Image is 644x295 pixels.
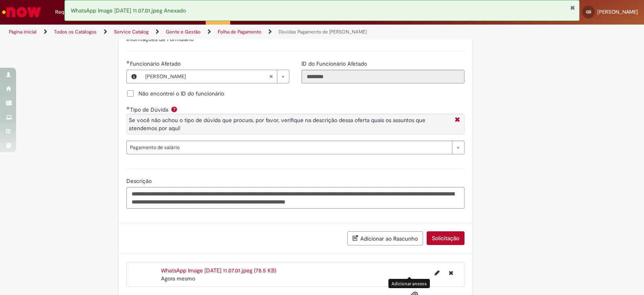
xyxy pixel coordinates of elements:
[166,29,200,35] a: Gente e Gestão
[145,70,269,83] span: [PERSON_NAME]
[453,116,462,125] i: Fechar More information Por question_tipo_de_duvida
[161,275,195,282] time: 29/09/2025 11:12:12
[130,60,182,67] span: Necessários - Funcionário Afetado
[169,106,179,112] span: Ajuda para Tipo de Dúvida
[6,25,423,39] ul: Trilhas de página
[388,279,430,288] div: Adicionar anexos
[54,29,97,35] a: Todos os Catálogos
[141,70,289,83] a: [PERSON_NAME]Limpar campo Funcionário Afetado
[71,7,186,14] span: WhatsApp Image [DATE] 11.07.01.jpeg Anexado
[597,8,638,15] span: [PERSON_NAME]
[279,29,367,35] a: Dúvidas Pagamento de [PERSON_NAME]
[430,266,444,279] button: Editar nome de arquivo WhatsApp Image 2025-09-29 at 11.07.01.jpeg
[347,231,423,245] button: Adicionar ao Rascunho
[444,266,458,279] button: Excluir WhatsApp Image 2025-09-29 at 11.07.01.jpeg
[127,70,141,83] button: Funcionário Afetado, Visualizar este registro Gessica Wiara De Arruda Siqueira
[1,4,42,20] img: ServiceNow
[9,29,37,35] a: Página inicial
[218,29,261,35] a: Folha de Pagamento
[126,177,153,185] span: Descrição
[55,8,83,16] span: Requisições
[427,231,464,245] button: Solicitação
[138,89,224,98] span: Não encontrei o ID do funcionário
[129,116,425,132] span: Se você não achou o tipo de dúvida que procura, por favor, verifique na descrição dessa oferta qu...
[126,35,194,43] label: Informações de Formulário
[126,187,464,209] textarea: Descrição
[301,70,464,83] input: ID do Funcionário Afetado
[265,70,277,83] abbr: Limpar campo Funcionário Afetado
[130,141,448,154] span: Pagamento de salário
[130,106,170,113] span: Tipo de Dúvida
[126,60,130,64] span: Obrigatório Preenchido
[570,4,575,11] button: Fechar Notificação
[301,60,369,67] span: Somente leitura - ID do Funcionário Afetado
[114,29,149,35] a: Service Catalog
[586,9,591,15] span: GS
[161,275,195,282] span: Agora mesmo
[161,267,276,274] a: WhatsApp Image [DATE] 11.07.01.jpeg (78.5 KB)
[126,106,130,110] span: Obrigatório Preenchido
